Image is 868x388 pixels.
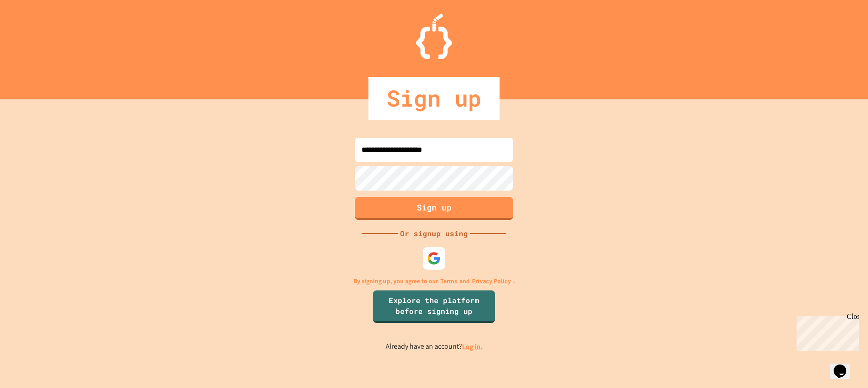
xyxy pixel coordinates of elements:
div: Or signup using [398,228,470,239]
div: Sign up [368,77,500,120]
button: Sign up [355,197,513,220]
a: Explore the platform before signing up [373,290,495,323]
a: Terms [440,276,457,286]
iframe: chat widget [793,313,859,351]
p: By signing up, you agree to our and . [354,276,515,286]
div: Chat with us now!Close [4,4,62,57]
img: google-icon.svg [427,252,441,265]
iframe: chat widget [830,352,859,379]
a: Log in. [462,342,483,351]
img: Logo.svg [416,14,452,59]
a: Privacy Policy [472,276,511,286]
p: Already have an account? [386,341,483,352]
